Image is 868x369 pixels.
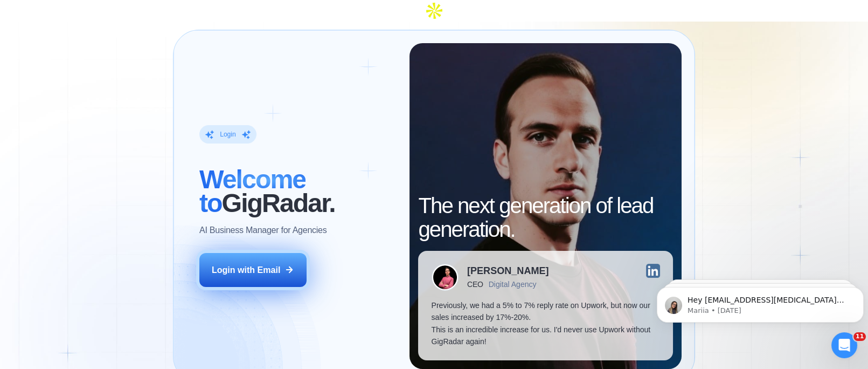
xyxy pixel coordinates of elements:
[489,280,537,289] div: Digital Agency
[652,264,868,340] iframe: Intercom notifications message
[432,299,660,347] p: Previously, we had a 5% to 7% reply rate on Upwork, but now our sales increased by 17%-20%. This ...
[212,264,280,276] div: Login with Email
[467,280,483,289] div: CEO
[199,165,305,217] span: Welcome to
[418,194,673,242] h2: The next generation of lead generation.
[199,253,307,286] button: Login with Email
[199,224,327,236] p: AI Business Manager for Agencies
[853,332,866,341] span: 11
[467,266,549,276] div: [PERSON_NAME]
[199,167,397,215] h2: ‍ GigRadar.
[220,130,235,139] div: Login
[831,332,857,358] iframe: Intercom live chat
